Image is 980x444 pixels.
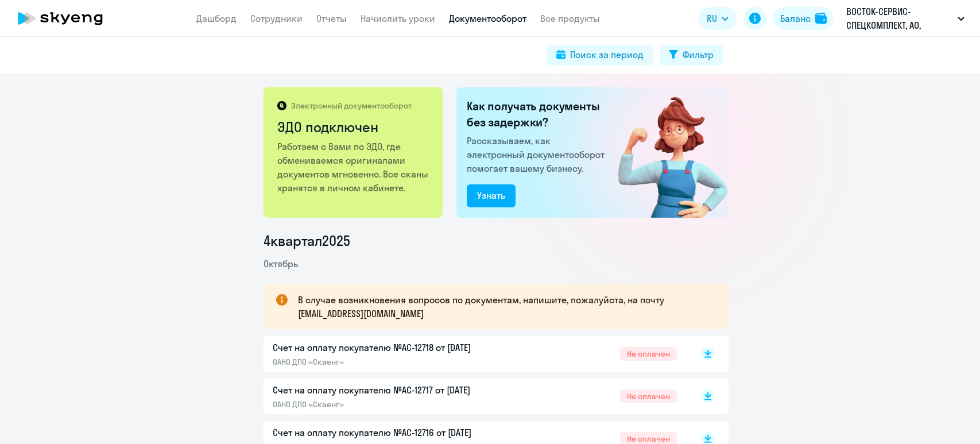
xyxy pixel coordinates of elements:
span: Не оплачен [620,389,677,403]
button: Поиск за период [547,45,653,65]
button: ВОСТОК-СЕРВИС-СПЕЦКОМПЛЕКТ, АО, Промкомплектация ООО \ ГК Восток Сервис [840,5,970,32]
h2: Как получать документы без задержки? [467,98,609,130]
p: ВОСТОК-СЕРВИС-СПЕЦКОМПЛЕКТ, АО, Промкомплектация ООО \ ГК Восток Сервис [846,5,953,32]
p: Счет на оплату покупателю №AC-12718 от [DATE] [273,341,514,354]
a: Сотрудники [250,13,303,24]
img: balance [815,13,827,24]
li: 4 квартал 2025 [264,231,729,250]
p: Счет на оплату покупателю №AC-12716 от [DATE] [273,426,514,439]
button: Узнать [467,184,516,207]
button: Фильтр [660,45,723,65]
button: RU [699,7,737,30]
p: Электронный документооборот [291,101,412,111]
p: ОАНО ДПО «Скаенг» [273,399,514,410]
span: Не оплачен [620,347,677,361]
div: Узнать [477,188,505,202]
a: Дашборд [196,13,237,24]
div: Поиск за период [570,48,644,61]
div: Баланс [780,11,811,25]
p: В случае возникновения вопросов по документам, напишите, пожалуйста, на почту [EMAIL_ADDRESS][DOM... [298,293,708,321]
a: Все продукты [540,13,600,24]
a: Счет на оплату покупателю №AC-12717 от [DATE]ОАНО ДПО «Скаенг»Не оплачен [273,383,677,410]
span: RU [707,11,717,25]
a: Документооборот [449,13,526,24]
span: Октябрь [264,258,298,269]
button: Балансbalance [773,7,834,30]
h2: ЭДО подключен [277,118,431,136]
p: Работаем с Вами по ЭДО, где обмениваемся оригиналами документов мгновенно. Все сканы хранятся в л... [277,140,431,195]
a: Отчеты [316,13,347,24]
img: connected [599,87,729,218]
div: Фильтр [683,48,714,61]
a: Счет на оплату покупателю №AC-12718 от [DATE]ОАНО ДПО «Скаенг»Не оплачен [273,341,677,367]
a: Начислить уроки [361,13,435,24]
p: Рассказываем, как электронный документооборот помогает вашему бизнесу. [467,134,609,175]
p: Счет на оплату покупателю №AC-12717 от [DATE] [273,383,514,397]
p: ОАНО ДПО «Скаенг» [273,357,514,367]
